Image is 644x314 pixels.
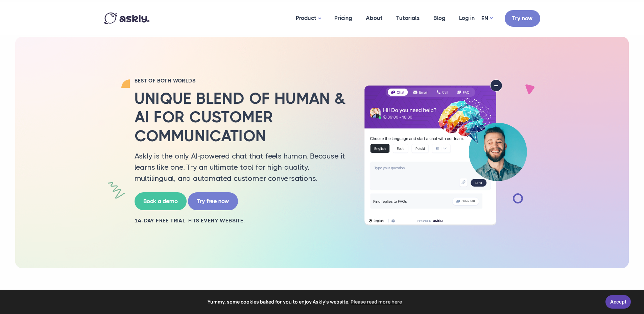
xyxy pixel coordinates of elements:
p: Askly is the only AI-powered chat that feels human. Because it learns like one. Try an ultimate t... [135,150,348,184]
h2: Unique blend of human & AI for customer communication [135,89,348,145]
a: Log in [452,2,481,34]
h2: BEST OF BOTH WORLDS [135,77,348,84]
a: Book a demo [135,192,187,210]
h2: 14-day free trial. Fits every website. [135,217,348,224]
img: AI multilingual chat [358,79,533,225]
a: Try free now [188,192,238,210]
a: About [359,2,389,34]
a: Product [289,2,328,35]
a: Try now [505,10,540,27]
img: Askly [104,13,149,24]
a: Pricing [328,2,359,34]
a: Blog [427,2,452,34]
a: Tutorials [389,2,427,34]
span: Yummy, some cookies baked for you to enjoy Askly's website. [10,297,601,307]
a: Accept [605,295,631,309]
a: learn more about cookies [350,297,403,307]
a: EN [481,14,493,23]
